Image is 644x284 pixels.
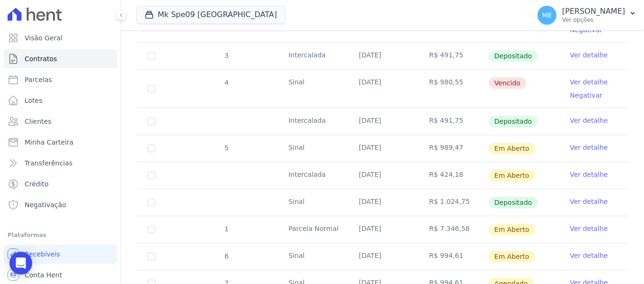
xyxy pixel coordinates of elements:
a: Parcelas [4,70,117,89]
span: Lotes [25,96,43,105]
a: Ver detalhe [570,50,608,60]
a: Crédito [4,174,117,193]
a: Lotes [4,91,117,110]
input: default [148,172,155,179]
input: default [148,85,155,92]
span: Conta Hent [25,270,62,280]
td: Intercalada [277,43,348,69]
td: R$ 980,55 [418,70,488,108]
span: Transferências [25,158,72,168]
a: Ver detalhe [570,170,608,179]
input: Só é possível selecionar pagamentos em aberto [148,52,155,60]
span: Depositado [489,116,538,127]
td: [DATE] [348,243,418,270]
input: default [148,226,155,233]
td: R$ 491,75 [418,108,488,135]
td: Sinal [277,189,348,216]
td: [DATE] [348,70,418,108]
span: Depositado [489,50,538,62]
a: Clientes [4,112,117,131]
span: Depositado [489,197,538,208]
td: [DATE] [348,135,418,162]
span: Em Aberto [489,170,535,181]
span: 3 [224,52,229,59]
input: Só é possível selecionar pagamentos em aberto [148,199,155,206]
a: Negativar [570,92,602,99]
a: Ver detalhe [570,224,608,233]
td: [DATE] [348,189,418,216]
td: [DATE] [348,162,418,189]
p: Ver opções [562,16,625,24]
a: Ver detalhe [570,77,608,87]
a: Visão Geral [4,28,117,47]
span: Clientes [25,117,51,126]
td: R$ 491,75 [418,43,488,69]
td: R$ 424,18 [418,162,488,189]
a: Ver detalhe [570,251,608,260]
a: Ver detalhe [570,116,608,125]
span: Crédito [25,179,49,189]
span: 1 [224,225,229,233]
span: Contratos [25,54,57,64]
td: R$ 989,47 [418,135,488,162]
a: Negativação [4,195,117,214]
span: Negativação [25,200,66,210]
div: Open Intercom Messenger [9,252,32,275]
span: ME [542,12,552,18]
a: Minha Carteira [4,133,117,152]
a: Ver detalhe [570,143,608,152]
button: Mk Spe09 [GEOGRAPHIC_DATA] [136,6,285,24]
td: [DATE] [348,216,418,243]
a: Transferências [4,154,117,173]
span: Em Aberto [489,224,535,235]
td: Parcela Normal [277,216,348,243]
td: Intercalada [277,162,348,189]
span: Parcelas [25,75,52,84]
td: Sinal [277,243,348,270]
a: Recebíveis [4,245,117,264]
td: [DATE] [348,108,418,135]
input: default [148,145,155,152]
input: Só é possível selecionar pagamentos em aberto [148,118,155,125]
span: Minha Carteira [25,137,73,147]
span: 6 [224,252,229,260]
td: [DATE] [348,43,418,69]
span: Em Aberto [489,143,535,154]
span: 5 [224,144,229,152]
td: R$ 994,61 [418,243,488,270]
a: Ver detalhe [570,197,608,206]
input: default [148,253,155,260]
div: Plataformas [8,229,113,241]
button: ME [PERSON_NAME] Ver opções [530,2,644,28]
p: [PERSON_NAME] [562,7,625,16]
span: Recebíveis [25,249,60,259]
td: R$ 7.346,58 [418,216,488,243]
td: Sinal [277,135,348,162]
td: Sinal [277,70,348,108]
span: Vencido [489,77,526,89]
span: 4 [224,79,229,86]
span: Em Aberto [489,251,535,262]
a: Contratos [4,49,117,68]
td: Intercalada [277,108,348,135]
span: Visão Geral [25,33,63,43]
td: R$ 1.024,75 [418,189,488,216]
